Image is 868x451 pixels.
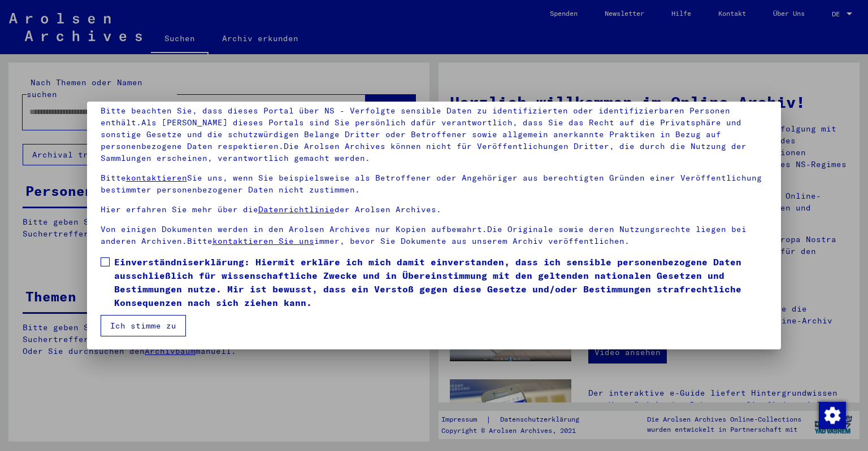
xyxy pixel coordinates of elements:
p: Bitte beachten Sie, dass dieses Portal über NS - Verfolgte sensible Daten zu identifizierten oder... [101,105,768,164]
p: Bitte Sie uns, wenn Sie beispielsweise als Betroffener oder Angehöriger aus berechtigten Gründen ... [101,172,768,196]
button: Ich stimme zu [101,315,186,336]
p: Hier erfahren Sie mehr über die der Arolsen Archives. [101,204,768,216]
p: Von einigen Dokumenten werden in den Arolsen Archives nur Kopien aufbewahrt.Die Originale sowie d... [101,224,768,247]
a: kontaktieren [126,173,187,183]
a: kontaktieren Sie uns [212,236,314,246]
span: Einverständniserklärung: Hiermit erkläre ich mich damit einverstanden, dass ich sensible personen... [114,255,768,309]
div: Zustimmung ändern [818,401,845,428]
a: Datenrichtlinie [258,204,335,214]
img: Zustimmung ändern [819,402,846,429]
